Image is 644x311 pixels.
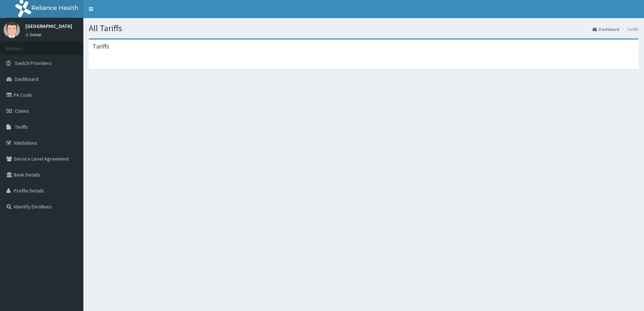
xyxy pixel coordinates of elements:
[15,60,52,66] span: Switch Providers
[593,26,619,32] a: Dashboard
[92,43,109,50] h3: Tariffs
[15,108,29,114] span: Claims
[25,24,72,29] p: [GEOGRAPHIC_DATA]
[25,32,43,37] a: Online
[15,124,28,130] span: Tariffs
[89,24,639,33] h1: All Tariffs
[620,26,639,32] li: Tariffs
[4,22,20,38] img: User Image
[15,76,38,82] span: Dashboard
